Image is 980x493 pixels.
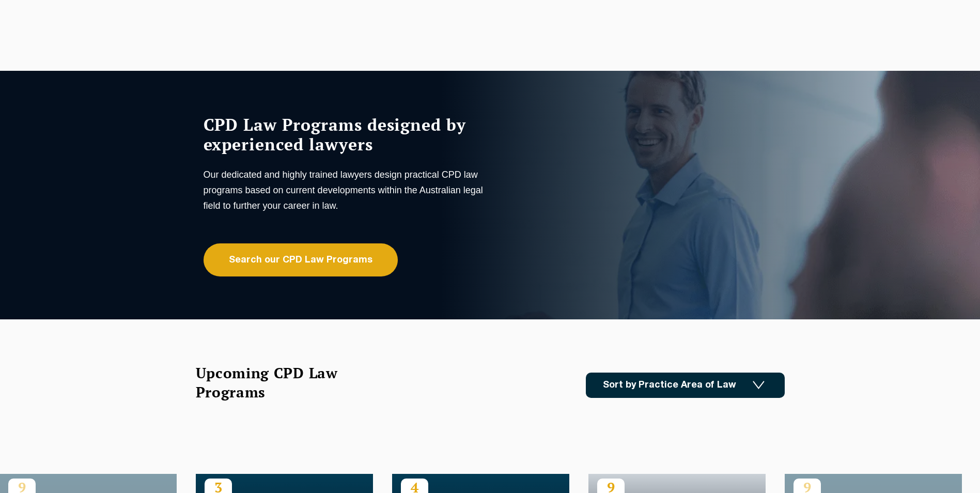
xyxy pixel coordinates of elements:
[586,373,785,398] a: Sort by Practice Area of Law
[196,363,364,402] h2: Upcoming CPD Law Programs
[204,115,488,154] h1: CPD Law Programs designed by experienced lawyers
[753,381,765,390] img: Icon
[204,167,488,213] p: Our dedicated and highly trained lawyers design practical CPD law programs based on current devel...
[204,243,398,276] a: Search our CPD Law Programs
